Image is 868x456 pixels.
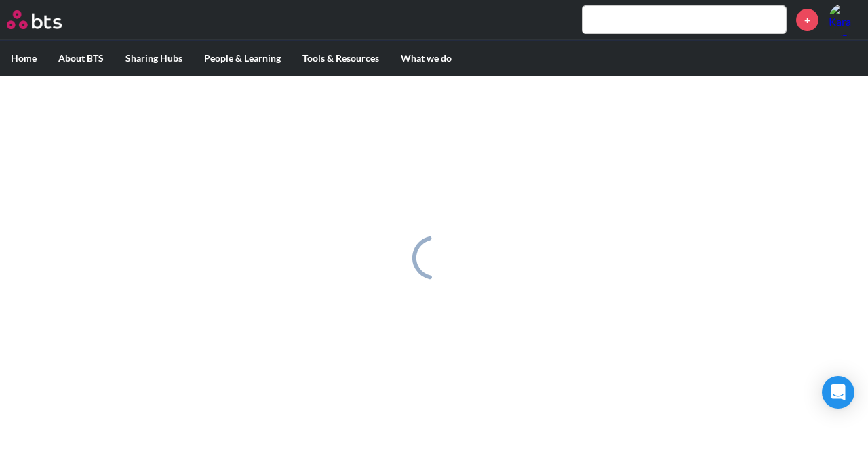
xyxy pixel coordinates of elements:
[292,41,390,76] label: Tools & Resources
[7,10,87,29] a: Go home
[47,41,115,76] label: About BTS
[7,10,62,29] img: BTS Logo
[390,41,462,76] label: What we do
[822,376,854,409] div: Open Intercom Messenger
[115,41,193,76] label: Sharing Hubs
[796,9,818,31] a: +
[829,3,861,36] a: Profile
[829,3,861,36] img: Kara Kuzneski
[193,41,292,76] label: People & Learning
